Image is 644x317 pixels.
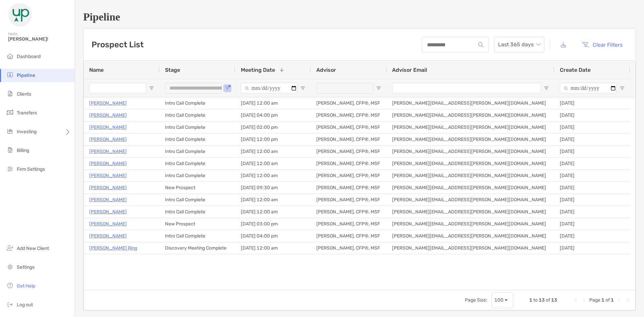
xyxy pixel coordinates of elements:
span: 13 [539,297,545,303]
div: [DATE] 12:00 am [235,146,311,157]
div: [DATE] [554,230,630,242]
div: [PERSON_NAME][EMAIL_ADDRESS][PERSON_NAME][DOMAIN_NAME] [387,230,554,242]
div: [PERSON_NAME], CFP®, MSF [311,206,387,218]
div: [DATE] [554,121,630,133]
a: [PERSON_NAME] [89,147,127,156]
span: of [546,297,550,303]
div: Intro Call Complete [160,170,235,181]
div: [DATE] 12:00 am [235,158,311,169]
div: [DATE] [554,194,630,206]
img: dashboard icon [6,52,14,60]
img: investing icon [6,127,14,135]
span: Stage [165,67,180,73]
a: [PERSON_NAME] [89,171,127,180]
a: [PERSON_NAME] [89,159,127,168]
span: Clients [17,91,31,97]
div: [PERSON_NAME], CFP®, MSF [311,109,387,121]
div: [PERSON_NAME][EMAIL_ADDRESS][PERSON_NAME][DOMAIN_NAME] [387,158,554,169]
div: [PERSON_NAME][EMAIL_ADDRESS][PERSON_NAME][DOMAIN_NAME] [387,121,554,133]
button: Open Filter Menu [544,86,549,91]
span: Log out [17,302,33,308]
input: Create Date Filter Input [560,83,617,94]
p: [PERSON_NAME] [89,208,127,216]
div: [DATE] [554,134,630,145]
div: [DATE] 04:00 pm [235,230,311,242]
span: to [533,297,538,303]
span: Investing [17,129,37,135]
div: [PERSON_NAME][EMAIL_ADDRESS][PERSON_NAME][DOMAIN_NAME] [387,97,554,109]
div: [DATE] [554,146,630,157]
span: Last 365 days [498,37,540,52]
p: [PERSON_NAME] [89,123,127,131]
h1: Pipeline [83,11,636,23]
div: [PERSON_NAME][EMAIL_ADDRESS][PERSON_NAME][DOMAIN_NAME] [387,218,554,230]
div: [DATE] [554,158,630,169]
div: [PERSON_NAME][EMAIL_ADDRESS][PERSON_NAME][DOMAIN_NAME] [387,242,554,254]
div: [DATE] 12:00 am [235,170,311,181]
div: [DATE] 12:00 pm [235,134,311,145]
p: [PERSON_NAME] [89,232,127,240]
span: Name [89,67,104,73]
span: Firm Settings [17,166,45,172]
img: firm-settings icon [6,165,14,173]
button: Open Filter Menu [620,86,625,91]
div: [DATE] [554,170,630,181]
div: Intro Call Complete [160,146,235,157]
a: [PERSON_NAME] [89,135,127,144]
span: Billing [17,148,29,153]
div: [PERSON_NAME], CFP®, MSF [311,182,387,194]
div: [DATE] [554,242,630,254]
a: [PERSON_NAME] [89,111,127,119]
div: [PERSON_NAME][EMAIL_ADDRESS][PERSON_NAME][DOMAIN_NAME] [387,146,554,157]
img: clients icon [6,90,14,98]
div: [PERSON_NAME], CFP®, MSF [311,158,387,169]
span: 1 [601,297,604,303]
div: [DATE] [554,218,630,230]
span: 1 [611,297,614,303]
a: [PERSON_NAME] [89,99,127,107]
div: Intro Call Complete [160,121,235,133]
input: Advisor Email Filter Input [392,83,541,94]
a: [PERSON_NAME] [89,220,127,228]
div: Intro Call Complete [160,230,235,242]
div: [PERSON_NAME], CFP®, MSF [311,242,387,254]
div: [PERSON_NAME][EMAIL_ADDRESS][PERSON_NAME][DOMAIN_NAME] [387,194,554,206]
div: [PERSON_NAME], CFP®, MSF [311,170,387,181]
div: [PERSON_NAME][EMAIL_ADDRESS][PERSON_NAME][DOMAIN_NAME] [387,206,554,218]
span: Pipeline [17,72,35,78]
div: Intro Call Complete [160,109,235,121]
span: [PERSON_NAME]! [8,36,71,42]
div: [PERSON_NAME], CFP®, MSF [311,97,387,109]
img: transfers icon [6,108,14,116]
div: [DATE] 09:30 am [235,182,311,194]
div: [DATE] [554,206,630,218]
span: 1 [529,297,532,303]
span: of [605,297,610,303]
p: [PERSON_NAME] [89,183,127,192]
div: [PERSON_NAME][EMAIL_ADDRESS][PERSON_NAME][DOMAIN_NAME] [387,182,554,194]
div: [PERSON_NAME], CFP®, MSF [311,134,387,145]
a: [PERSON_NAME] [89,196,127,204]
img: get-help icon [6,281,14,289]
div: Last Page [625,298,630,303]
div: Previous Page [581,298,587,303]
span: Dashboard [17,54,41,59]
a: [PERSON_NAME] Ring [89,244,137,252]
span: Get Help [17,283,35,289]
div: Page Size: [465,297,487,303]
span: Add New Client [17,246,49,251]
div: [DATE] 12:00 am [235,97,311,109]
img: logout icon [6,300,14,308]
button: Open Filter Menu [376,86,381,91]
button: Open Filter Menu [225,86,230,91]
div: [DATE] [554,97,630,109]
div: [PERSON_NAME], CFP®, MSF [311,218,387,230]
div: Discovery Meeting Complete [160,242,235,254]
div: [DATE] 03:00 pm [235,218,311,230]
input: Meeting Date Filter Input [241,83,298,94]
